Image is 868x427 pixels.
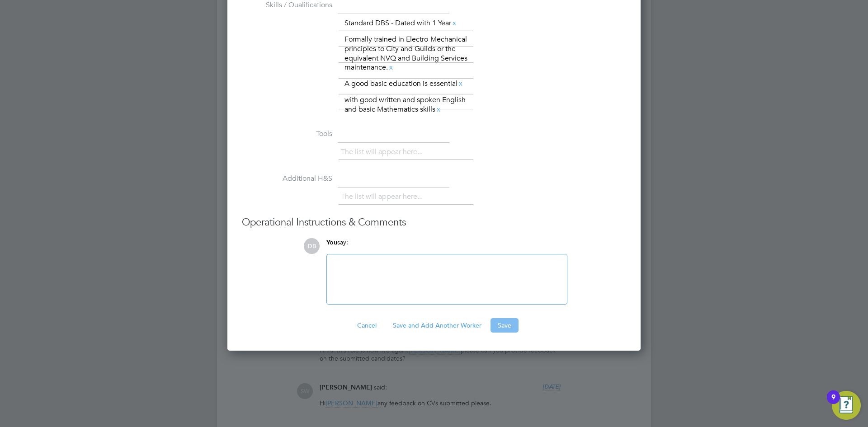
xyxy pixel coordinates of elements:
span: DB [304,238,320,254]
button: Cancel [350,318,384,333]
label: Skills / Qualifications [242,0,332,10]
button: Save and Add Another Worker [386,318,489,333]
a: x [435,103,442,115]
label: Tools [242,129,332,139]
a: x [388,61,394,73]
button: Open Resource Center, 9 new notifications [832,391,861,420]
li: A good basic education is essential [341,78,467,90]
div: say: [326,238,567,254]
div: 9 [831,397,835,409]
li: The list will appear here... [341,146,426,158]
li: with good written and spoken English and basic Mathematics skills [341,94,472,116]
li: The list will appear here... [341,191,426,203]
h3: Operational Instructions & Comments [242,216,626,229]
li: Formally trained in Electro-Mechanical principles to City and Guilds or the equivalent NVQ and Bu... [341,33,472,74]
a: x [451,17,458,29]
li: Standard DBS - Dated with 1 Year [341,17,461,29]
button: Save [491,318,519,333]
span: You [326,239,337,246]
label: Additional H&S [242,174,332,183]
a: x [458,78,464,89]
